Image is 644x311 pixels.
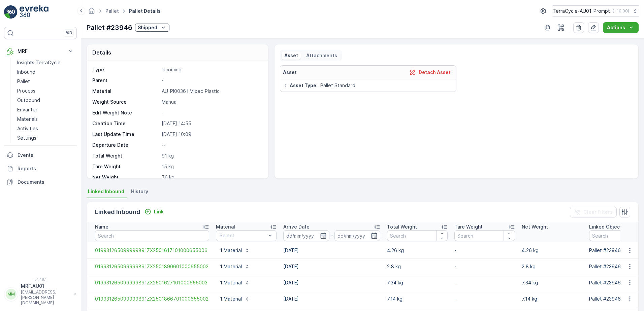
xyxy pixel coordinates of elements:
[18,179,74,185] p: Documents
[14,105,77,114] a: Envanter
[553,5,639,17] button: TerraCycle-AU01-Prompt(+10:00)
[21,289,71,306] p: [EMAIL_ADDRESS][PERSON_NAME][DOMAIN_NAME]
[280,242,384,258] td: [DATE]
[162,77,261,84] p: -
[17,97,40,104] p: Outbound
[522,296,582,302] p: 7.14 kg
[92,131,159,138] p: Last Update Time
[17,88,35,94] p: Process
[92,174,159,181] p: Net Weight
[4,277,77,281] span: v 1.48.1
[92,152,159,159] p: Total Weight
[92,142,159,148] p: Departure Date
[14,114,77,124] a: Materials
[88,188,124,195] span: Linked Inbound
[95,207,140,217] p: Linked Inbound
[522,279,582,286] p: 7.34 kg
[570,207,617,217] button: Clear Filters
[331,232,333,240] p: -
[21,283,71,289] p: MRF.AU01
[17,78,30,85] p: Pallet
[17,69,35,75] p: Inbound
[583,209,613,215] p: Clear Filters
[14,133,77,143] a: Settings
[162,109,261,116] p: -
[284,52,298,59] p: Asset
[387,247,448,254] p: 4.26 kg
[283,69,297,76] p: Asset
[92,48,111,57] p: Details
[14,58,77,67] a: Insights TerraCycle
[95,279,209,286] a: 019931265099999891ZX2501627101000655003
[387,263,448,270] p: 2.8 kg
[4,148,77,162] a: Events
[14,77,77,86] a: Pallet
[283,223,310,230] p: Arrive Date
[88,10,95,15] a: Homepage
[128,8,162,14] span: Pallet Details
[387,223,417,230] p: Total Weight
[162,152,261,159] p: 91 kg
[92,99,159,105] p: Weight Source
[216,261,254,272] button: 1 Material
[138,24,157,31] p: Shipped
[162,66,261,73] p: Incoming
[216,293,254,304] button: 1 Material
[387,296,448,302] p: 7.14 kg
[454,223,483,230] p: Tare Weight
[154,208,164,215] p: Link
[320,82,355,89] span: Pallet Standard
[220,232,266,239] p: Select
[17,135,36,141] p: Settings
[522,263,582,270] p: 2.8 kg
[220,296,242,302] p: 1 Material
[162,88,261,95] p: AU-PI0036 I Mixed Plastic
[280,291,384,307] td: [DATE]
[290,82,318,89] span: Asset Type :
[95,247,209,254] span: 019931265099999891ZX2501617101000655006
[131,188,148,195] span: History
[454,296,515,302] p: -
[306,52,337,59] p: Attachments
[87,23,132,33] p: Pallet #23946
[387,230,448,241] input: Search
[95,223,108,230] p: Name
[387,279,448,286] p: 7.34 kg
[18,165,74,172] p: Reports
[18,152,74,159] p: Events
[280,258,384,275] td: [DATE]
[135,24,169,32] button: Shipped
[220,263,242,270] p: 1 Material
[65,30,72,36] p: ⌘B
[4,5,18,19] img: logo
[216,277,254,288] button: 1 Material
[92,163,159,170] p: Tare Weight
[522,223,548,230] p: Net Weight
[17,59,61,66] p: Insights TerraCycle
[603,22,639,33] button: Actions
[92,77,159,84] p: Parent
[216,223,235,230] p: Material
[142,208,166,216] button: Link
[14,124,77,133] a: Activities
[4,283,77,306] button: MMMRF.AU01[EMAIL_ADDRESS][PERSON_NAME][DOMAIN_NAME]
[18,48,63,55] p: MRF
[407,68,453,76] button: Detach Asset
[4,162,77,175] a: Reports
[162,142,261,148] p: --
[280,275,384,291] td: [DATE]
[95,263,209,270] a: 019931265099999891ZX2501890601000655002
[162,131,261,138] p: [DATE] 10:09
[4,44,77,58] button: MRF
[454,230,515,241] input: Search
[613,8,629,14] p: ( +10:00 )
[220,279,242,286] p: 1 Material
[92,66,159,73] p: Type
[454,279,515,286] p: -
[92,88,159,95] p: Material
[6,289,17,300] div: MM
[162,163,261,170] p: 15 kg
[95,296,209,302] span: 019931265099999891ZX2501866701000655002
[454,247,515,254] p: -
